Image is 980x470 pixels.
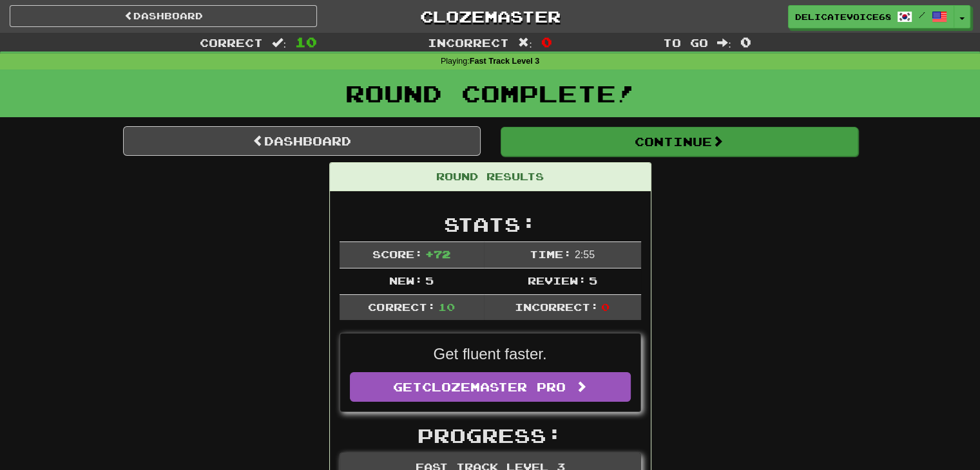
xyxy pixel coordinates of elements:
[340,214,641,235] h2: Stats:
[389,274,423,287] span: New:
[663,36,708,49] span: To go
[330,163,651,191] div: Round Results
[272,37,286,48] span: :
[501,127,858,156] button: Continue
[350,372,631,402] a: GetClozemaster Pro
[10,5,317,27] a: Dashboard
[470,57,540,66] strong: Fast Track Level 3
[123,126,481,156] a: Dashboard
[541,34,552,50] span: 0
[527,274,586,287] span: Review:
[372,248,423,260] span: Score:
[422,380,566,394] span: Clozemaster Pro
[601,301,610,313] span: 0
[438,301,455,313] span: 10
[740,34,751,50] span: 0
[589,274,597,287] span: 5
[919,10,925,19] span: /
[5,80,975,106] h1: Round Complete!
[425,248,450,260] span: + 72
[530,248,572,260] span: Time:
[428,36,509,49] span: Incorrect
[518,37,532,48] span: :
[425,274,434,287] span: 5
[515,301,599,313] span: Incorrect:
[788,5,954,28] a: DelicateVoice6836 /
[340,425,641,446] h2: Progress:
[575,249,595,260] span: 2 : 55
[795,11,890,23] span: DelicateVoice6836
[295,34,317,50] span: 10
[368,301,435,313] span: Correct:
[336,5,644,28] a: Clozemaster
[200,36,263,49] span: Correct
[350,343,631,365] p: Get fluent faster.
[717,37,731,48] span: :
